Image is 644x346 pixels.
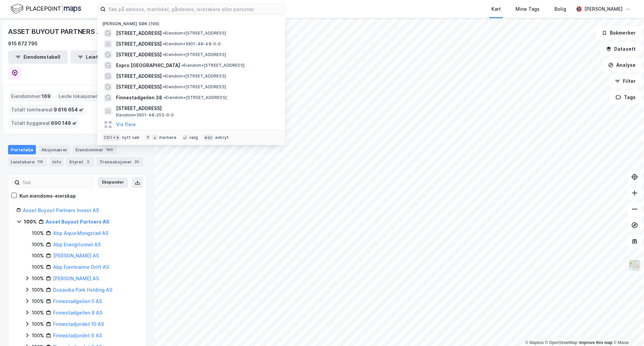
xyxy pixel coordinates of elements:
[163,73,226,79] span: Eiendom • [STREET_ADDRESS]
[73,145,117,154] div: Eiendommer
[163,52,165,57] span: •
[8,91,53,102] div: Eiendommer :
[8,145,36,154] div: Portefølje
[610,91,641,104] button: Tags
[53,287,112,293] a: Dusavika Park Holding AS
[628,259,641,272] img: Z
[600,42,641,56] button: Datasett
[163,31,165,36] span: •
[32,275,44,283] div: 100%
[97,16,285,28] div: [PERSON_NAME] søk (100)
[584,5,623,13] div: [PERSON_NAME]
[51,119,77,127] span: 690 148 ㎡
[516,5,540,13] div: Mine Tags
[610,314,644,346] iframe: Chat Widget
[85,158,91,165] div: 3
[8,118,79,129] div: Totalt byggareal :
[32,252,44,260] div: 100%
[53,242,101,247] a: Abp Energitunnel AS
[105,146,114,153] div: 169
[106,4,285,14] input: Søk på adresse, matrikkel, gårdeiere, leietakere eller personer
[181,63,245,68] span: Eiendom • [STREET_ADDRESS]
[116,120,136,129] button: Vis flere
[53,276,99,281] a: [PERSON_NAME] AS
[32,286,44,294] div: 100%
[163,41,165,46] span: •
[20,178,93,188] input: Søk
[53,264,109,270] a: Abp Fjernvarme Drift AS
[24,218,37,226] div: 100%
[609,75,641,88] button: Filter
[32,332,44,340] div: 100%
[610,314,644,346] div: Kontrollprogram for chat
[56,91,104,102] div: Leide lokasjoner :
[23,207,99,213] a: Asset Buyout Partners Invest AS
[19,192,76,200] div: Kun eiendoms-eierskap
[545,340,578,345] a: OpenStreetMap
[46,219,109,225] a: Asset Buyout Partners AS
[116,72,162,80] span: [STREET_ADDRESS]
[596,26,641,40] button: Bokmerker
[133,158,141,165] div: 35
[8,40,38,48] div: 915 672 795
[579,340,612,345] a: Improve this map
[116,104,277,112] span: [STREET_ADDRESS]
[116,112,174,118] span: Eiendom • 3901-48-205-0-0
[215,135,229,140] div: avbryt
[163,41,221,47] span: Eiendom • 3901-48-48-0-0
[42,92,51,100] span: 169
[32,229,44,237] div: 100%
[70,50,130,64] button: Leietakertabell
[66,157,94,166] div: Styret
[103,134,121,141] div: Ctrl + k
[164,95,166,100] span: •
[97,157,143,166] div: Transaksjoner
[53,310,102,315] a: Finnestadgeilen 8 AS
[36,158,44,165] div: 118
[8,26,107,37] div: ASSET BUYOUT PARTNERS AS
[11,3,81,15] img: logo.f888ab2527a4732fd821a326f86c7f29.svg
[163,84,165,89] span: •
[116,83,162,91] span: [STREET_ADDRESS]
[163,31,226,36] span: Eiendom • [STREET_ADDRESS]
[53,333,102,338] a: Finnestadjordet 6 AS
[116,61,180,69] span: Expro [GEOGRAPHIC_DATA]
[602,58,641,72] button: Analyse
[122,135,140,140] div: nytt søk
[53,298,102,304] a: Finnestadgeilen 5 AS
[116,29,162,37] span: [STREET_ADDRESS]
[163,84,226,90] span: Eiendom • [STREET_ADDRESS]
[116,94,162,102] span: Finnestadgeilen 38
[8,157,47,166] div: Leietakere
[8,104,86,115] div: Totalt tomteareal :
[53,321,104,327] a: Finnestadjordet 10 AS
[32,263,44,271] div: 100%
[554,5,566,13] div: Bolig
[53,230,108,236] a: Abp Aqua Mongstad AS
[54,106,84,114] span: 9 616 654 ㎡
[116,40,162,48] span: [STREET_ADDRESS]
[525,340,544,345] a: Mapbox
[181,63,183,68] span: •
[32,309,44,317] div: 100%
[491,5,501,13] div: Kart
[164,95,227,100] span: Eiendom • [STREET_ADDRESS]
[163,73,165,79] span: •
[98,177,128,188] button: Ekspander
[116,51,162,59] span: [STREET_ADDRESS]
[32,297,44,305] div: 100%
[50,157,64,166] div: Info
[203,134,214,141] div: esc
[39,145,70,154] div: Aksjonærer
[32,241,44,249] div: 100%
[53,253,99,258] a: [PERSON_NAME] AS
[163,52,226,57] span: Eiendom • [STREET_ADDRESS]
[32,320,44,328] div: 100%
[189,135,198,140] div: velg
[8,50,68,64] button: Eiendomstabell
[159,135,176,140] div: markere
